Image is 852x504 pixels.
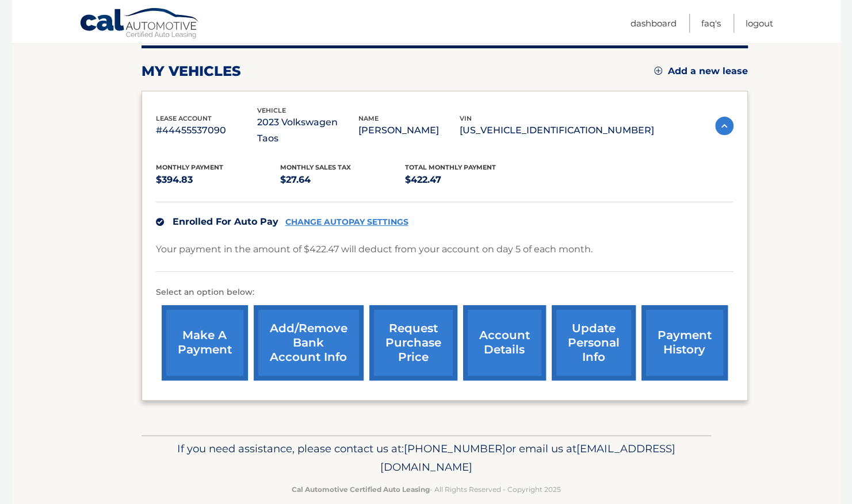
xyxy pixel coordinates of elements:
a: Logout [746,14,773,33]
span: Enrolled For Auto Pay [173,216,278,227]
span: [PHONE_NUMBER] [404,442,506,455]
a: Add a new lease [654,66,748,77]
strong: Cal Automotive Certified Auto Leasing [292,485,430,494]
p: [PERSON_NAME] [358,122,460,138]
h2: my vehicles [142,63,241,80]
span: Monthly sales Tax [280,163,351,171]
a: Add/Remove bank account info [254,305,364,380]
a: request purchase price [369,305,457,380]
span: vin [460,114,472,122]
a: CHANGE AUTOPAY SETTINGS [285,217,408,227]
p: $422.47 [405,172,530,188]
a: make a payment [162,305,248,380]
p: $27.64 [280,172,405,188]
a: update personal info [552,305,636,380]
span: Monthly Payment [156,163,223,171]
span: lease account [156,114,212,122]
p: If you need assistance, please contact us at: or email us at [149,440,704,476]
img: accordion-active.svg [715,117,733,135]
a: Cal Automotive [79,7,200,41]
a: payment history [641,305,728,380]
p: 2023 Volkswagen Taos [257,114,358,147]
p: $394.83 [156,172,281,188]
a: account details [463,305,546,380]
img: add.svg [654,67,662,75]
img: check.svg [156,218,164,226]
span: Total Monthly Payment [405,163,496,171]
a: Dashboard [631,14,677,33]
p: Select an option below: [156,286,733,299]
p: Your payment in the amount of $422.47 will deduct from your account on day 5 of each month. [156,241,593,257]
a: FAQ's [701,14,721,33]
p: #44455537090 [156,122,257,138]
p: [US_VEHICLE_IDENTIFICATION_NUMBER] [460,122,654,138]
p: - All Rights Reserved - Copyright 2025 [149,483,704,495]
span: vehicle [257,106,286,114]
span: name [358,114,379,122]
